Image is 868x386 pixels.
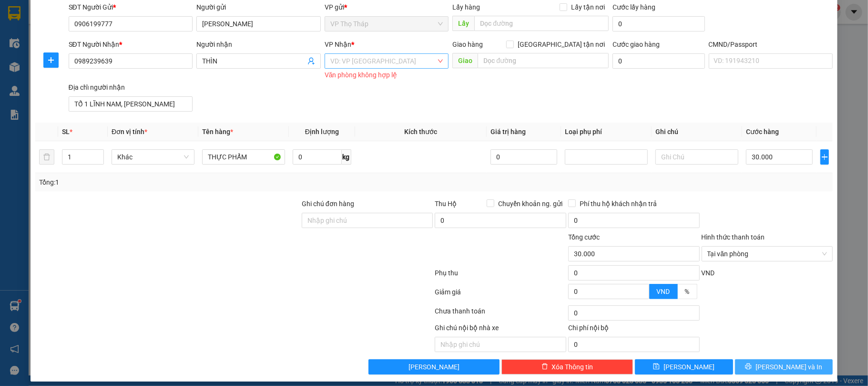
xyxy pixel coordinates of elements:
span: user-add [307,57,315,65]
span: Giao hàng [452,41,483,48]
button: plus [820,149,829,165]
div: Văn phòng không hợp lệ [325,70,449,81]
img: logo.jpg [12,12,60,60]
div: Giảm giá [434,287,567,303]
input: Dọc đường [474,16,609,31]
span: [PERSON_NAME] và In [756,362,822,372]
span: Lấy [452,16,474,31]
div: Phụ thu [434,268,567,284]
span: VP Nhận [325,41,351,48]
span: Thu Hộ [435,200,457,208]
div: SĐT Người Nhận [69,39,193,50]
input: Cước giao hàng [613,53,705,69]
div: Chưa thanh toán [434,306,567,323]
label: Cước giao hàng [613,41,660,48]
span: Tại văn phòng [707,247,827,261]
button: deleteXóa Thông tin [501,359,633,375]
div: Tổng: 1 [39,177,336,188]
label: Hình thức thanh toán [702,233,765,241]
input: Nhập ghi chú [435,337,566,352]
span: Lấy hàng [452,3,480,11]
div: Địa chỉ người nhận [69,82,193,93]
span: [PERSON_NAME] [664,362,715,372]
li: Số 10 ngõ 15 Ngọc Hồi, Q.[PERSON_NAME], [GEOGRAPHIC_DATA] [89,23,398,35]
span: save [653,363,660,371]
span: plus [821,153,829,161]
span: printer [745,363,752,371]
button: [PERSON_NAME] [368,359,500,375]
div: Chi phí nội bộ [568,323,700,337]
input: Ghi Chú [655,149,738,165]
span: Đơn vị tính [112,128,147,136]
label: Ghi chú đơn hàng [302,200,354,208]
th: Ghi chú [652,123,742,141]
th: Loại phụ phí [561,123,652,141]
span: [PERSON_NAME] [408,362,460,372]
b: GỬI : VP Thọ Tháp [12,69,120,85]
span: Khác [117,150,189,164]
input: Dọc đường [478,53,609,68]
div: Ghi chú nội bộ nhà xe [435,323,566,337]
span: Cước hàng [746,128,779,136]
span: Xóa Thông tin [552,362,593,372]
span: Lấy tận nơi [567,2,609,12]
button: printer[PERSON_NAME] và In [735,359,833,375]
span: VND [657,288,670,295]
div: Người nhận [196,39,321,50]
span: Phí thu hộ khách nhận trả [576,198,661,209]
span: Giá trị hàng [490,128,526,136]
span: [GEOGRAPHIC_DATA] tận nơi [514,39,609,50]
span: VP Thọ Tháp [330,17,443,31]
span: Định lượng [305,128,339,136]
span: delete [541,363,548,371]
span: kg [342,149,351,165]
span: Kích thước [404,128,437,136]
span: Giao [452,53,478,68]
input: Cước lấy hàng [613,16,705,31]
button: save[PERSON_NAME] [635,359,733,375]
span: Tổng cước [568,233,600,241]
input: Địa chỉ của người nhận [69,96,193,112]
span: Chuyển khoản ng. gửi [494,198,566,209]
div: SĐT Người Gửi [69,2,193,12]
button: delete [39,149,54,165]
li: Hotline: 19001155 [89,35,398,47]
input: VD: Bàn, Ghế [202,149,285,165]
input: Ghi chú đơn hàng [302,213,433,228]
div: Người gửi [196,2,321,12]
div: CMND/Passport [709,39,833,50]
span: VND [702,269,715,277]
span: plus [44,56,58,64]
span: % [685,288,690,295]
label: Cước lấy hàng [613,3,655,11]
input: 0 [490,149,557,165]
span: SL [62,128,70,136]
div: VP gửi [325,2,449,12]
button: plus [43,52,59,68]
span: Tên hàng [202,128,233,136]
